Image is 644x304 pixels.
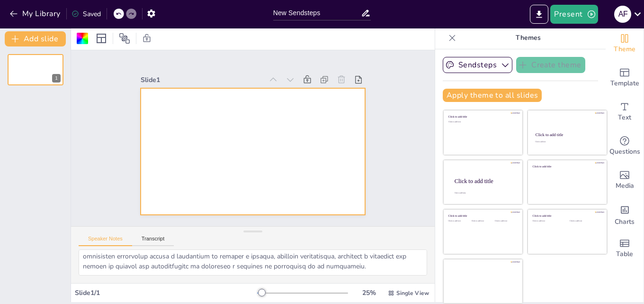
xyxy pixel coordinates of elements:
[448,121,516,123] div: Click to add text
[616,249,633,259] span: Table
[5,31,66,46] button: Add slide
[535,141,598,143] div: Click to add text
[141,75,263,84] div: Slide 1
[533,220,563,222] div: Click to add text
[614,5,631,24] button: a f
[52,74,61,83] div: 1
[550,5,598,24] button: Present
[472,220,493,222] div: Click to add text
[606,95,644,129] div: Add text boxes
[570,220,599,222] div: Click to add text
[610,78,639,89] span: Template
[614,44,635,55] span: Theme
[614,6,631,23] div: a f
[72,9,101,18] div: Saved
[606,197,644,231] div: Add charts and graphs
[443,57,512,73] button: Sendsteps
[606,129,644,163] div: Get real-time input from your audience
[94,31,109,46] div: Layout
[615,217,635,227] span: Charts
[7,6,64,21] button: My Library
[516,57,585,73] button: Create theme
[8,54,63,85] div: 1
[616,181,634,191] span: Media
[448,214,516,218] div: Click to add title
[119,33,130,44] span: Position
[606,61,644,95] div: Add ready made slides
[495,220,516,222] div: Click to add text
[606,231,644,266] div: Add a table
[606,163,644,197] div: Add images, graphics, shapes or video
[455,177,515,184] div: Click to add title
[606,27,644,61] div: Change the overall theme
[536,132,599,137] div: Click to add title
[455,192,514,194] div: Click to add body
[609,147,640,157] span: Questions
[443,89,542,102] button: Apply theme to all slides
[75,288,257,297] div: Slide 1 / 1
[448,220,470,222] div: Click to add text
[448,115,516,119] div: Click to add title
[79,236,132,246] button: Speaker Notes
[533,214,600,218] div: Click to add title
[132,236,174,246] button: Transcript
[618,112,631,123] span: Text
[460,27,596,49] p: Themes
[533,165,600,168] div: Click to add title
[273,6,361,20] input: Insert title
[79,249,427,276] textarea: 8. LOREMIPSUMDO SITAME: Consectetu ad Elitsed doeiusmodt: In utlabor etdolorema al en adminim ve ...
[358,288,380,297] div: 25 %
[530,5,548,24] button: Export to PowerPoint
[396,289,429,297] span: Single View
